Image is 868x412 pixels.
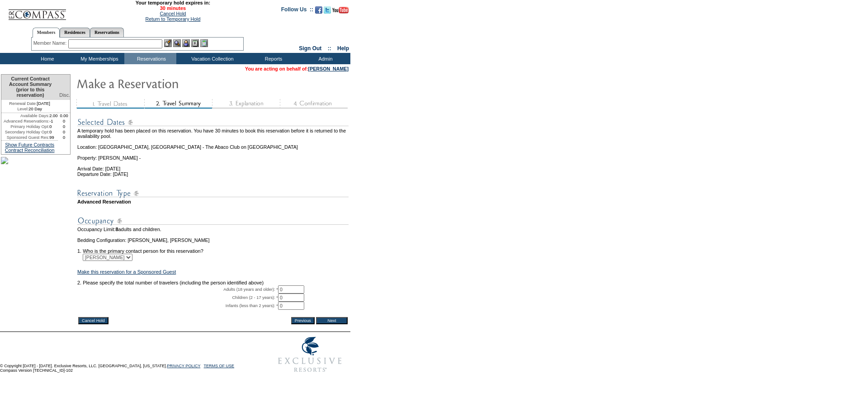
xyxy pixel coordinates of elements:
[1,124,49,129] td: Primary Holiday Opt:
[77,243,349,254] td: 1. Who is the primary contact person for this reservation?
[1,118,49,124] td: Advanced Reservations:
[316,317,348,324] input: Next
[281,5,313,16] td: Follow Us ::
[77,237,349,243] td: Bedding Configuration: [PERSON_NAME], [PERSON_NAME]
[176,53,246,64] td: Vacation Collection
[324,9,331,14] a: Follow us on Twitter
[115,227,118,232] span: 8
[49,129,58,135] td: 0
[308,66,349,71] a: [PERSON_NAME]
[332,9,349,14] a: Subscribe to our YouTube Channel
[291,317,315,324] input: Previous
[33,28,60,38] a: Members
[49,113,58,118] td: 2.00
[58,135,70,140] td: 0
[77,294,278,302] td: Children (2 - 17 years): *
[167,364,200,368] a: PRIVACY POLICY
[60,28,90,37] a: Residences
[204,364,235,368] a: TERMS OF USE
[76,74,257,92] img: Make Reservation
[77,128,349,139] td: A temporary hold has been placed on this reservation. You have 30 minutes to book this reservatio...
[9,101,37,106] span: Renewal Date:
[324,6,331,14] img: Follow us on Twitter
[77,199,349,204] td: Advanced Reservation
[332,7,349,14] img: Subscribe to our YouTube Channel
[1,135,49,140] td: Sponsored Guest Res:
[77,117,349,128] img: subTtlSelectedDates.gif
[173,39,181,47] img: View
[77,215,349,227] img: subTtlOccupancy.gif
[71,5,274,11] span: 30 minutes
[160,11,186,16] a: Cancel Hold
[77,139,349,150] td: Location: [GEOGRAPHIC_DATA], [GEOGRAPHIC_DATA] - The Abaco Club on [GEOGRAPHIC_DATA]
[1,75,58,100] td: Current Contract Account Summary (prior to this reservation)
[49,135,58,140] td: 99
[298,53,350,64] td: Admin
[182,39,190,47] img: Impersonate
[49,124,58,129] td: 0
[77,227,349,232] td: Occupancy Limit: adults and children.
[328,45,331,52] span: ::
[280,99,348,109] img: step4_state1.gif
[77,161,349,171] td: Arrival Date: [DATE]
[58,113,70,118] td: 0.00
[77,171,349,177] td: Departure Date: [DATE]
[17,106,28,112] span: Level:
[164,39,172,47] img: b_edit.gif
[191,39,199,47] img: Reservations
[76,99,144,109] img: step1_state3.gif
[1,129,49,135] td: Secondary Holiday Opt:
[200,39,208,47] img: b_calculator.gif
[77,150,349,161] td: Property: [PERSON_NAME] -
[246,53,298,64] td: Reports
[59,92,70,98] span: Disc.
[1,157,8,164] img: sb9.jpg
[1,106,58,113] td: 20 Day
[77,302,278,310] td: Infants (less than 2 years): *
[124,53,176,64] td: Reservations
[90,28,124,37] a: Reservations
[58,118,70,124] td: 0
[5,142,54,147] a: Show Future Contracts
[49,118,58,124] td: -1
[20,53,72,64] td: Home
[146,16,201,22] a: Return to Temporary Hold
[58,129,70,135] td: 0
[1,100,58,106] td: [DATE]
[8,2,66,20] img: Compass Home
[58,124,70,129] td: 0
[315,6,322,14] img: Become our fan on Facebook
[77,285,278,294] td: Adults (18 years and older): *
[77,269,176,275] a: Make this reservation for a Sponsored Guest
[5,147,55,153] a: Contract Reconciliation
[269,332,350,377] img: Exclusive Resorts
[315,9,322,14] a: Become our fan on Facebook
[77,280,349,285] td: 2. Please specify the total number of travelers (including the person identified above)
[144,99,212,109] img: step2_state2.gif
[245,66,349,71] span: You are acting on behalf of:
[299,45,321,52] a: Sign Out
[212,99,280,109] img: step3_state1.gif
[1,113,49,118] td: Available Days:
[77,188,349,199] img: subTtlResType.gif
[33,39,68,47] div: Member Name:
[78,317,108,324] input: Cancel Hold
[337,45,349,52] a: Help
[72,53,124,64] td: My Memberships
